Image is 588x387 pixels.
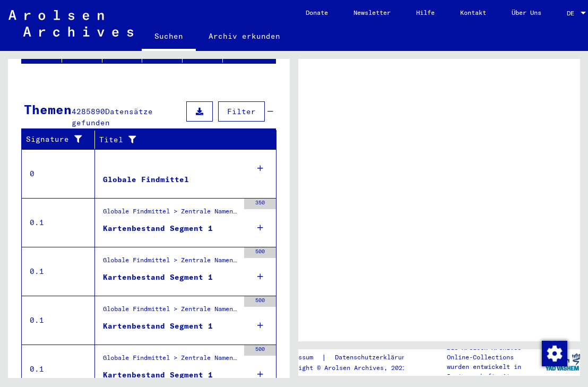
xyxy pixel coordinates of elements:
div: Kartenbestand Segment 1 [103,369,213,381]
td: 0.1 [22,296,95,345]
p: wurden entwickelt in Partnerschaft mit [447,362,545,381]
div: Kartenbestand Segment 1 [103,223,213,234]
a: Archiv erkunden [196,23,293,49]
span: 4285890 [72,107,105,116]
div: Globale Findmittel > Zentrale Namenkartei > Karten, die während oder unmittelbar vor der sequenti... [103,304,239,319]
div: Themen [24,100,72,119]
div: Globale Findmittel [103,174,189,185]
span: DE [567,10,578,17]
a: Datenschutzerklärung [326,352,422,363]
a: Suchen [142,23,196,51]
div: Globale Findmittel > Zentrale Namenkartei > phonetisch sortierte Hinweiskarten, die für die Digit... [103,353,239,368]
div: Signature [26,134,87,145]
div: 350 [244,199,276,209]
div: Zustimmung ändern [541,340,567,366]
div: 500 [244,345,276,356]
div: Titel [99,134,255,145]
td: 0.1 [22,247,95,296]
div: 500 [244,296,276,307]
p: Die Arolsen Archives Online-Collections [447,343,545,362]
p: Copyright © Arolsen Archives, 2021 [280,363,422,373]
span: Filter [227,107,256,116]
div: Signature [26,131,97,148]
div: Titel [99,131,266,148]
div: Globale Findmittel > Zentrale Namenkartei > Hinweiskarten und Originale, die in T/D-Fällen aufgef... [103,255,239,270]
button: Filter [218,101,265,122]
div: 500 [244,247,276,258]
div: Globale Findmittel > Zentrale Namenkartei > Karteikarten, die im Rahmen der sequentiellen Massend... [103,207,239,221]
td: 0.1 [22,198,95,247]
div: Kartenbestand Segment 1 [103,272,213,283]
img: Arolsen_neg.svg [8,10,133,37]
td: 0 [22,149,95,198]
a: Impressum [280,352,322,363]
div: | [280,352,422,363]
span: Datensätze gefunden [72,107,153,127]
div: Kartenbestand Segment 1 [103,321,213,332]
img: Zustimmung ändern [542,341,567,366]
